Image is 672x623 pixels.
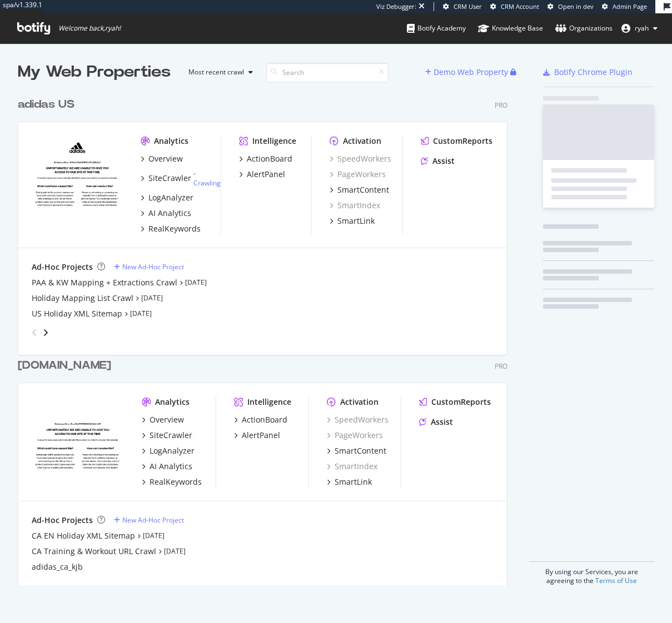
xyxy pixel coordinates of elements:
a: Assist [419,416,453,428]
a: ActionBoard [234,414,287,425]
div: Botify Academy [407,23,466,34]
a: [DATE] [185,278,207,287]
a: [DOMAIN_NAME] [18,358,116,374]
button: Demo Web Property [425,63,510,81]
a: New Ad-Hoc Project [114,262,184,272]
a: Crawling [193,178,221,188]
div: SiteCrawler [148,173,191,184]
a: Holiday Mapping List Crawl [32,293,133,304]
a: adidas US [18,97,79,113]
a: RealKeywords [142,476,202,488]
div: angle-right [42,327,49,338]
a: SpeedWorkers [330,153,391,164]
a: SmartLink [327,476,372,488]
div: Demo Web Property [434,67,508,78]
input: Search [266,63,389,82]
a: SmartIndex [330,200,380,211]
div: grid [18,83,516,585]
a: SmartContent [327,445,386,456]
a: PageWorkers [330,169,386,180]
a: SmartContent [330,184,389,195]
a: Overview [142,414,184,425]
a: ActionBoard [239,153,292,164]
div: Ad-Hoc Projects [32,262,93,273]
a: Botify Chrome Plugin [543,67,633,78]
div: RealKeywords [148,223,201,234]
div: Overview [150,414,184,425]
a: US Holiday XML Sitemap [32,308,122,319]
a: Open in dev [547,2,594,11]
a: Terms of Use [595,576,637,585]
a: LogAnalyzer [142,445,195,456]
a: SiteCrawler- Crawling [141,169,221,188]
div: Assist [431,416,453,428]
div: SmartContent [337,184,389,195]
a: [DATE] [141,293,163,303]
div: LogAnalyzer [150,445,195,456]
a: SmartIndex [327,461,377,472]
a: Demo Web Property [425,67,510,77]
a: New Ad-Hoc Project [114,515,184,525]
div: Overview [148,153,183,164]
div: AlertPanel [242,430,280,441]
button: ryah [613,19,666,37]
a: AI Analytics [142,461,192,472]
button: Most recent crawl [180,63,257,81]
div: By using our Services, you are agreeing to the [529,561,654,585]
a: CRM Account [490,2,539,11]
div: Botify Chrome Plugin [554,67,633,78]
div: Viz Debugger: [376,2,416,11]
div: adidas US [18,97,74,113]
a: SmartLink [330,215,375,227]
div: AI Analytics [150,461,192,472]
a: SpeedWorkers [327,414,389,425]
a: CA Training & Workout URL Crawl [32,546,156,557]
a: Overview [141,153,183,164]
div: angle-left [27,324,42,341]
a: adidas_ca_kjb [32,561,83,572]
a: PageWorkers [327,430,383,441]
div: LogAnalyzer [148,192,193,203]
span: Open in dev [558,2,594,11]
div: [DOMAIN_NAME] [18,358,111,374]
span: CRM Account [501,2,539,11]
div: Organizations [555,23,613,34]
a: PAA & KW Mapping + Extractions Crawl [32,277,177,288]
div: SiteCrawler [150,430,192,441]
div: Activation [340,396,379,408]
a: CA EN Holiday XML Sitemap [32,530,135,541]
div: ActionBoard [247,153,292,164]
div: Knowledge Base [478,23,543,34]
div: Pro [495,361,507,371]
a: Organizations [555,13,613,43]
a: AI Analytics [141,208,191,219]
a: CustomReports [421,135,492,147]
span: ryah [635,23,649,33]
div: CustomReports [431,396,491,408]
div: RealKeywords [150,476,202,488]
a: Assist [421,155,455,167]
a: [DATE] [143,531,165,540]
div: Pro [495,101,507,110]
div: Activation [343,135,381,147]
a: [DATE] [164,546,186,556]
a: Botify Academy [407,13,466,43]
div: Analytics [155,396,190,408]
a: Admin Page [602,2,647,11]
div: Analytics [154,135,188,147]
span: Admin Page [613,2,647,11]
div: Assist [432,155,455,167]
a: AlertPanel [234,430,280,441]
a: [DATE] [130,309,152,318]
